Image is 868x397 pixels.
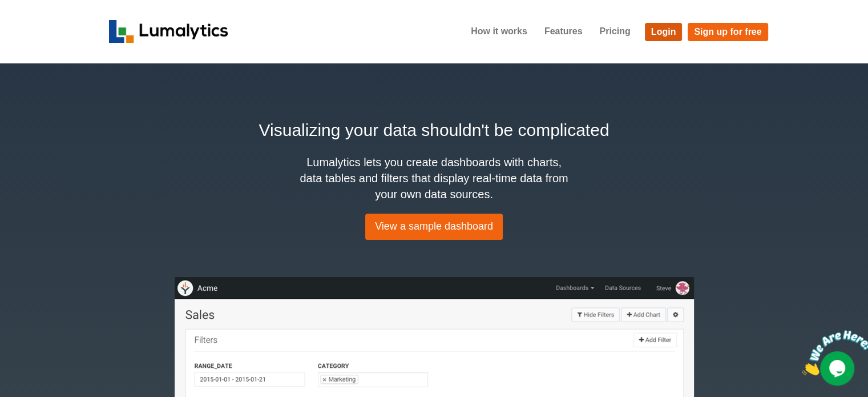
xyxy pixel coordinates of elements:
[5,5,75,50] img: Chat attention grabber
[797,326,868,380] iframe: chat widget
[297,154,571,202] h4: Lumalytics lets you create dashboards with charts, data tables and filters that display real-time...
[536,17,591,46] a: Features
[591,17,639,46] a: Pricing
[109,20,228,43] img: logo_v2-f34f87db3d4d9f5311d6c47995059ad6168825a3e1eb260e01c8041e89355404.png
[365,214,503,240] a: View a sample dashboard
[462,17,536,46] a: How it works
[109,117,760,143] h2: Visualizing your data shouldn't be complicated
[688,23,768,41] a: Sign up for free
[645,23,683,41] a: Login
